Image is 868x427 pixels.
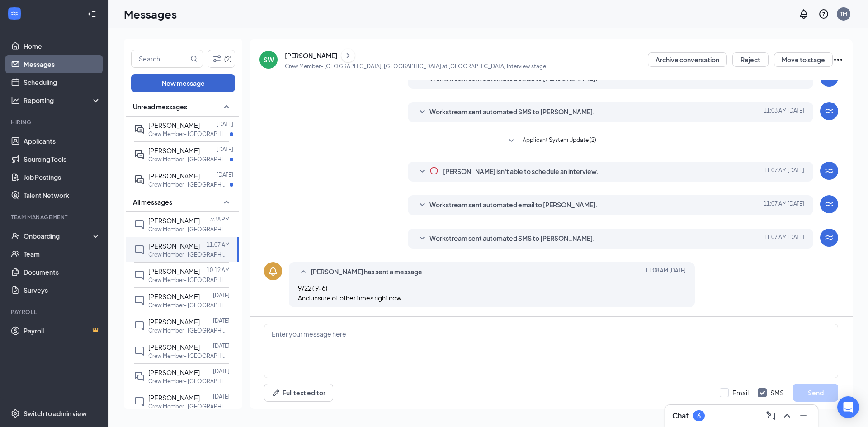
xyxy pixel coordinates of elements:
svg: SmallChevronDown [417,200,428,211]
div: SW [264,55,274,64]
div: TM [840,10,847,18]
svg: Collapse [87,9,96,19]
a: Job Postings [24,168,101,186]
svg: Minimize [798,410,809,421]
button: Move to stage [774,52,833,67]
svg: WorkstreamLogo [824,199,835,210]
p: Crew Member- [GEOGRAPHIC_DATA], [GEOGRAPHIC_DATA] at [GEOGRAPHIC_DATA] [148,181,230,188]
span: [PERSON_NAME] [148,368,200,376]
span: [DATE] 11:07 AM [764,200,804,211]
span: All messages [133,197,172,206]
p: Crew Member- [GEOGRAPHIC_DATA], [GEOGRAPHIC_DATA] at [GEOGRAPHIC_DATA] [148,301,230,309]
span: Applicant System Update (2) [523,136,596,146]
div: [PERSON_NAME] [285,51,337,60]
h1: Messages [124,6,177,22]
div: Open Intercom Messenger [837,396,859,418]
svg: Filter [212,53,222,64]
p: Crew Member- [GEOGRAPHIC_DATA], [GEOGRAPHIC_DATA] at [GEOGRAPHIC_DATA] [148,251,230,258]
svg: WorkstreamLogo [824,232,835,243]
p: [DATE] [217,171,233,178]
button: ComposeMessage [764,408,778,423]
p: Crew Member- [GEOGRAPHIC_DATA], [GEOGRAPHIC_DATA] at [GEOGRAPHIC_DATA] Interview stage [285,62,546,70]
a: Talent Network [24,186,101,204]
span: [PERSON_NAME] [148,216,200,225]
a: Home [24,37,101,55]
svg: SmallChevronDown [506,136,517,146]
svg: WorkstreamLogo [10,9,19,18]
span: Unread messages [133,102,187,111]
a: Scheduling [24,73,101,91]
svg: ChatInactive [134,219,145,230]
svg: ChatInactive [134,270,145,281]
h3: Chat [672,411,689,421]
button: Reject [732,52,769,67]
button: Archive conversation [648,52,727,67]
span: Workstream sent automated email to [PERSON_NAME]. [429,200,598,211]
input: Search [132,50,189,67]
a: Documents [24,263,101,281]
svg: ChatInactive [134,346,145,357]
a: PayrollCrown [24,322,101,340]
span: [PERSON_NAME] [148,172,200,180]
svg: Pen [272,388,281,397]
button: SmallChevronDownApplicant System Update (2) [506,136,596,146]
p: 10:12 AM [207,266,230,274]
button: New message [131,74,235,92]
span: [PERSON_NAME] [148,121,200,129]
svg: ActiveDoubleChat [134,149,145,160]
span: [DATE] 11:07 AM [764,166,804,177]
svg: Analysis [11,96,20,105]
span: [PERSON_NAME] [148,292,200,300]
p: [DATE] [213,367,230,375]
svg: Info [429,166,439,175]
svg: ChevronUp [782,410,793,421]
button: ChevronUp [780,408,794,423]
div: Hiring [11,118,99,126]
svg: SmallChevronUp [221,101,232,112]
svg: SmallChevronDown [417,107,428,117]
button: Full text editorPen [264,384,333,402]
svg: ComposeMessage [765,410,776,421]
p: Crew Member- [GEOGRAPHIC_DATA], [GEOGRAPHIC_DATA] at [GEOGRAPHIC_DATA] [148,225,230,233]
div: Onboarding [24,231,93,240]
svg: ChatInactive [134,396,145,407]
svg: Bell [268,266,278,277]
span: [PERSON_NAME] [148,394,200,402]
span: [DATE] 11:08 AM [645,267,686,277]
svg: ChevronRight [344,50,353,61]
p: [DATE] [213,393,230,400]
div: Reporting [24,96,101,105]
span: Workstream sent automated SMS to [PERSON_NAME]. [429,233,595,244]
div: Team Management [11,213,99,221]
span: [PERSON_NAME] [148,318,200,326]
svg: Settings [11,409,20,418]
span: [PERSON_NAME] [148,267,200,275]
p: Crew Member- [GEOGRAPHIC_DATA], [GEOGRAPHIC_DATA] at [GEOGRAPHIC_DATA] [148,155,230,163]
p: 3:38 PM [210,216,230,223]
svg: WorkstreamLogo [824,165,835,176]
button: Minimize [796,408,811,423]
svg: QuestionInfo [818,9,829,19]
div: Payroll [11,308,99,316]
p: Crew Member- [GEOGRAPHIC_DATA], [GEOGRAPHIC_DATA] at [GEOGRAPHIC_DATA] [148,130,230,138]
svg: Ellipses [833,54,844,65]
span: [DATE] 11:03 AM [764,107,804,117]
p: [DATE] [213,317,230,324]
span: [PERSON_NAME] [148,343,200,351]
a: Messages [24,55,101,73]
svg: UserCheck [11,231,20,240]
p: Crew Member- [GEOGRAPHIC_DATA], [GEOGRAPHIC_DATA] at [GEOGRAPHIC_DATA] [148,276,230,284]
svg: MagnifyingGlass [190,55,198,62]
div: 6 [697,412,701,420]
svg: ChatInactive [134,295,145,306]
svg: ChatInactive [134,320,145,331]
svg: ActiveDoubleChat [134,174,145,185]
svg: SmallChevronDown [417,166,428,177]
p: 11:07 AM [207,241,230,249]
p: Crew Member- [GEOGRAPHIC_DATA], [GEOGRAPHIC_DATA] at [GEOGRAPHIC_DATA] [148,352,230,360]
svg: DoubleChat [134,371,145,382]
span: [PERSON_NAME] isn't able to schedule an interview. [443,166,599,177]
a: Surveys [24,281,101,299]
svg: ChatInactive [134,244,145,255]
div: Switch to admin view [24,409,87,418]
